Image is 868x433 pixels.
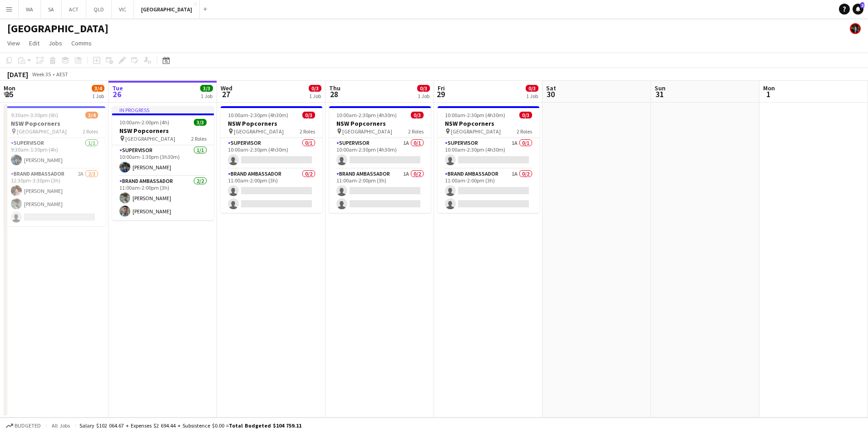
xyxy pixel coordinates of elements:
[219,89,232,99] span: 27
[112,106,214,113] div: In progress
[228,112,288,118] span: 10:00am-2:30pm (4h30m)
[50,422,72,429] span: All jobs
[234,128,284,135] span: [GEOGRAPHIC_DATA]
[221,138,322,169] app-card-role: Supervisor0/110:00am-2:30pm (4h30m)
[850,23,861,34] app-user-avatar: Mauricio Torres Barquet
[200,85,213,92] span: 3/3
[526,93,538,99] div: 1 Job
[15,423,41,429] span: Budgeted
[92,85,104,92] span: 3/4
[438,106,539,213] app-job-card: 10:00am-2:30pm (4h30m)0/3NSW Popcorners [GEOGRAPHIC_DATA]2 RolesSupervisor1A0/110:00am-2:30pm (4h...
[655,84,666,92] span: Sun
[438,138,539,169] app-card-role: Supervisor1A0/110:00am-2:30pm (4h30m)
[438,169,539,213] app-card-role: Brand Ambassador1A0/211:00am-2:00pm (3h)
[71,39,92,47] span: Comms
[86,0,112,18] button: QLD
[19,0,41,18] button: WA
[546,84,556,92] span: Sat
[517,128,532,135] span: 2 Roles
[5,421,42,431] button: Budgeted
[111,89,123,99] span: 26
[342,128,392,135] span: [GEOGRAPHIC_DATA]
[17,128,67,135] span: [GEOGRAPHIC_DATA]
[125,135,175,142] span: [GEOGRAPHIC_DATA]
[438,84,445,92] span: Fri
[41,0,62,18] button: SA
[519,112,532,118] span: 0/3
[49,39,62,47] span: Jobs
[4,106,105,226] app-job-card: 9:30am-3:30pm (6h)3/4NSW Popcorners [GEOGRAPHIC_DATA]2 RolesSupervisor1/19:30am-1:30pm (4h)[PERSO...
[4,84,15,92] span: Mon
[309,85,321,92] span: 0/3
[526,85,538,92] span: 0/3
[329,169,431,213] app-card-role: Brand Ambassador1A0/211:00am-2:00pm (3h)
[221,84,232,92] span: Wed
[229,422,301,429] span: Total Budgeted $104 759.11
[7,22,108,35] h1: [GEOGRAPHIC_DATA]
[134,0,200,18] button: [GEOGRAPHIC_DATA]
[30,71,53,78] span: Week 35
[62,0,86,18] button: ACT
[83,128,98,135] span: 2 Roles
[328,89,340,99] span: 28
[853,4,863,15] a: 2
[112,106,214,220] app-job-card: In progress10:00am-2:00pm (4h)3/3NSW Popcorners [GEOGRAPHIC_DATA]2 RolesSupervisor1/110:00am-1:30...
[11,112,58,118] span: 9:30am-3:30pm (6h)
[860,2,864,8] span: 2
[329,119,431,128] h3: NSW Popcorners
[25,37,43,49] a: Edit
[4,37,24,49] a: View
[300,128,315,135] span: 2 Roles
[418,93,429,99] div: 1 Job
[92,93,104,99] div: 1 Job
[56,71,68,78] div: AEST
[408,128,424,135] span: 2 Roles
[45,37,66,49] a: Jobs
[438,119,539,128] h3: NSW Popcorners
[112,127,214,135] h3: NSW Popcorners
[4,169,105,226] app-card-role: Brand Ambassador2A2/312:30pm-3:30pm (3h)[PERSON_NAME][PERSON_NAME]
[112,176,214,220] app-card-role: Brand Ambassador2/211:00am-2:00pm (3h)[PERSON_NAME][PERSON_NAME]
[112,145,214,176] app-card-role: Supervisor1/110:00am-1:30pm (3h30m)[PERSON_NAME]
[329,106,431,213] app-job-card: 10:00am-2:30pm (4h30m)0/3NSW Popcorners [GEOGRAPHIC_DATA]2 RolesSupervisor1A0/110:00am-2:30pm (4h...
[221,169,322,213] app-card-role: Brand Ambassador0/211:00am-2:00pm (3h)
[417,85,430,92] span: 0/3
[79,422,301,429] div: Salary $102 064.67 + Expenses $2 694.44 + Subsistence $0.00 =
[4,119,105,128] h3: NSW Popcorners
[762,89,775,99] span: 1
[302,112,315,118] span: 0/3
[4,138,105,169] app-card-role: Supervisor1/19:30am-1:30pm (4h)[PERSON_NAME]
[763,84,775,92] span: Mon
[221,106,322,213] app-job-card: 10:00am-2:30pm (4h30m)0/3NSW Popcorners [GEOGRAPHIC_DATA]2 RolesSupervisor0/110:00am-2:30pm (4h30...
[451,128,501,135] span: [GEOGRAPHIC_DATA]
[653,89,666,99] span: 31
[336,112,397,118] span: 10:00am-2:30pm (4h30m)
[119,119,169,126] span: 10:00am-2:00pm (4h)
[221,119,322,128] h3: NSW Popcorners
[445,112,505,118] span: 10:00am-2:30pm (4h30m)
[112,0,134,18] button: VIC
[2,89,15,99] span: 25
[68,37,95,49] a: Comms
[112,84,123,92] span: Tue
[411,112,424,118] span: 0/3
[329,138,431,169] app-card-role: Supervisor1A0/110:00am-2:30pm (4h30m)
[201,93,212,99] div: 1 Job
[194,119,207,126] span: 3/3
[329,84,340,92] span: Thu
[7,70,28,79] div: [DATE]
[436,89,445,99] span: 29
[545,89,556,99] span: 30
[191,135,207,142] span: 2 Roles
[29,39,39,47] span: Edit
[7,39,20,47] span: View
[85,112,98,118] span: 3/4
[309,93,321,99] div: 1 Job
